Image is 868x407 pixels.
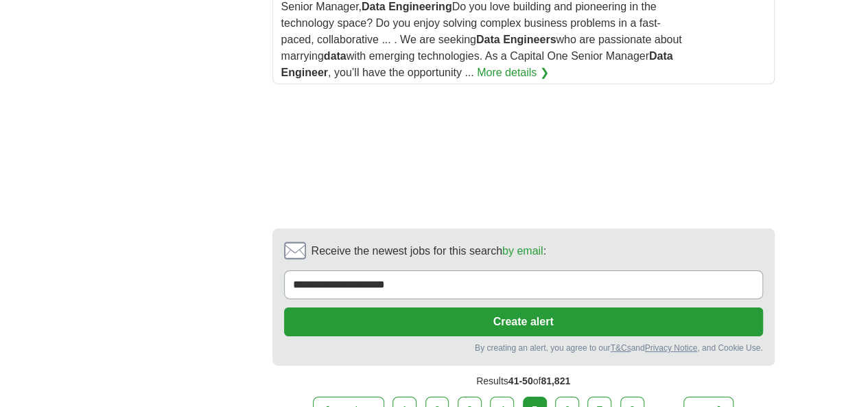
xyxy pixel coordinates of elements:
[284,307,763,336] button: Create alert
[281,1,682,78] span: Senior Manager, Do you love building and pioneering in the technology space? Do you enjoy solving...
[477,65,549,81] a: More details ❯
[312,243,546,259] span: Receive the newest jobs for this search :
[644,343,697,353] a: Privacy Notice
[272,95,775,218] iframe: Ads by Google
[649,50,673,62] strong: Data
[476,34,500,45] strong: Data
[503,34,556,45] strong: Engineers
[508,375,533,386] span: 41-50
[362,1,386,12] strong: Data
[324,50,347,62] strong: data
[610,343,631,353] a: T&Cs
[272,366,775,397] div: Results of
[541,375,570,386] span: 81,821
[284,342,763,354] div: By creating an alert, you agree to our and , and Cookie Use.
[388,1,451,12] strong: Engineering
[502,245,543,257] a: by email
[281,67,328,78] strong: Engineer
